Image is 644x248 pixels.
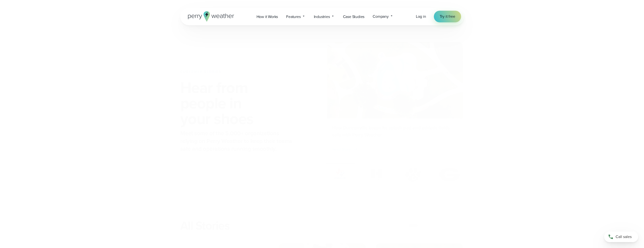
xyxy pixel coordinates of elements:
span: Company [373,14,389,19]
span: Try it free [440,14,455,19]
span: Log in [416,14,426,19]
span: How it Works [257,14,278,20]
a: How it Works [252,12,282,22]
span: Case Studies [343,14,365,20]
span: Features [286,14,301,20]
span: Industries [314,14,330,20]
a: Case Studies [339,12,369,22]
a: Log in [416,14,426,19]
a: Try it free [434,11,461,22]
span: Call sales [616,234,632,240]
a: Call sales [604,231,638,242]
